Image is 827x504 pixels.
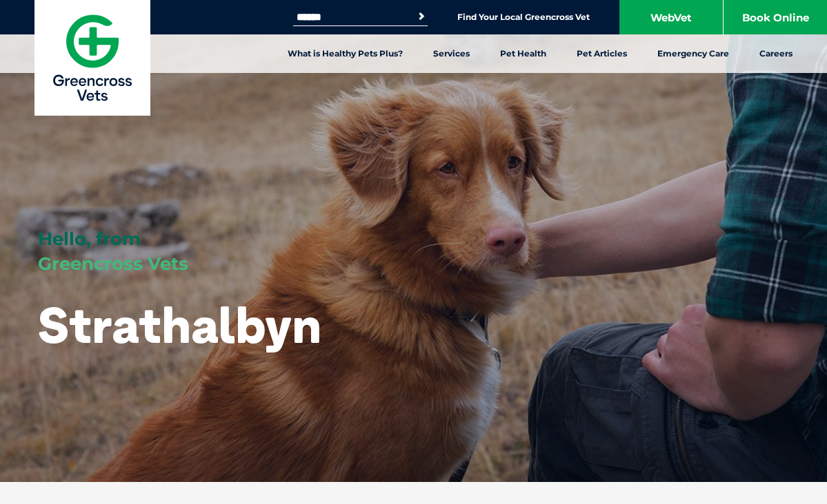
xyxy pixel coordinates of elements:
span: Hello, from [38,228,141,250]
a: Careers [744,34,808,73]
button: Search [415,10,428,23]
a: Emergency Care [642,34,744,73]
span: Greencross Vets [38,253,188,275]
h1: Strathalbyn [38,297,321,352]
a: Find Your Local Greencross Vet [457,12,590,23]
a: Services [418,34,485,73]
a: Pet Health [485,34,561,73]
a: Pet Articles [561,34,642,73]
a: What is Healthy Pets Plus? [272,34,418,73]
